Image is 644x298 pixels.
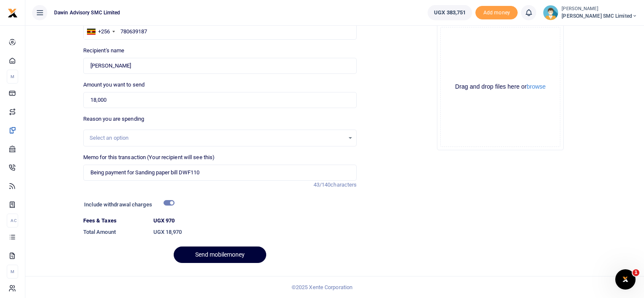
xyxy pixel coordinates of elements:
div: File Uploader [437,24,564,150]
label: UGX 970 [153,217,175,225]
label: Memo for this transaction (Your recipient will see this) [83,153,215,162]
div: Uganda: +256 [84,24,117,39]
input: Enter extra information [83,165,357,181]
h6: Total Amount [83,229,147,236]
a: Add money [475,9,518,15]
input: UGX [83,92,357,108]
span: [PERSON_NAME] SMC Limited [562,12,637,20]
button: Send mobilemoney [174,247,266,263]
img: logo-small [8,8,18,18]
h6: Include withdrawal charges [84,201,170,208]
img: profile-user [543,5,558,20]
li: Toup your wallet [475,6,518,20]
a: logo-small logo-large logo-large [8,9,18,16]
input: MTN & Airtel numbers are validated [83,58,357,74]
input: Enter phone number [83,24,357,40]
small: [PERSON_NAME] [562,5,637,13]
dt: Fees & Taxes [80,217,150,225]
span: Add money [475,6,518,20]
span: characters [330,182,357,188]
div: Select an option [90,134,345,142]
div: Drag and drop files here or [441,83,560,91]
label: Recipient's name [83,46,125,55]
div: +256 [98,27,110,36]
li: M [7,265,18,279]
span: UGX 383,751 [434,8,466,17]
button: browse [527,84,546,89]
a: UGX 383,751 [428,5,472,20]
iframe: Intercom live chat [615,269,636,290]
li: Wallet ballance [424,5,475,20]
span: 43/140 [314,182,331,188]
a: profile-user [PERSON_NAME] [PERSON_NAME] SMC Limited [543,5,637,20]
span: 1 [633,269,639,276]
label: Amount you want to send [83,81,145,89]
li: M [7,70,18,84]
span: Dawin Advisory SMC Limited [51,9,124,16]
label: Reason you are spending [83,115,144,123]
h6: UGX 18,970 [153,229,357,236]
li: Ac [7,214,18,228]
